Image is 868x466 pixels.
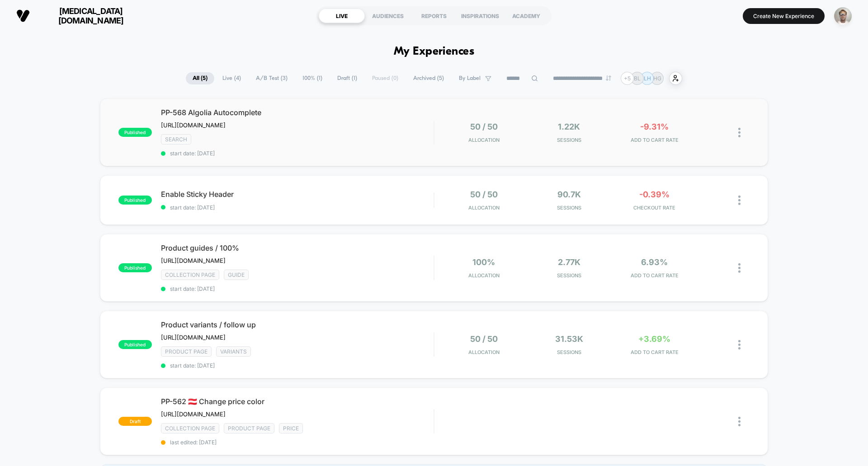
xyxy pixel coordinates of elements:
span: Allocation [468,349,500,355]
span: Product variants / follow up [161,320,434,329]
span: product page [161,346,212,357]
div: ACADEMY [503,9,549,23]
span: 100% [472,257,495,267]
span: start date: [DATE] [161,362,434,369]
span: PP-568 Algolia Autocomplete [161,108,434,117]
span: draft [118,417,152,426]
p: LH [644,75,651,82]
img: close [738,128,741,137]
span: published [118,196,152,205]
span: ADD TO CART RATE [614,349,695,355]
span: [URL][DOMAIN_NAME] [161,121,226,129]
span: All ( 5 ) [186,72,214,84]
span: last edited: [DATE] [161,439,434,446]
div: REPORTS [411,9,457,23]
span: -0.39% [639,190,670,199]
span: 6.93% [641,257,668,267]
span: Sessions [529,272,610,279]
p: HG [653,75,661,82]
h1: My Experiences [394,45,475,58]
span: product page [224,423,274,433]
span: CHECKOUT RATE [614,205,695,211]
div: LIVE [319,9,365,23]
img: Visually logo [16,9,30,23]
img: close [738,417,741,426]
div: AUDIENCES [365,9,411,23]
button: [MEDICAL_DATA][DOMAIN_NAME] [14,6,148,26]
span: 100% ( 1 ) [296,72,329,84]
span: VARIANTS [216,346,251,357]
span: 90.7k [557,190,581,199]
span: PRICE [279,423,303,433]
span: A/B Test ( 3 ) [249,72,294,84]
span: [URL][DOMAIN_NAME] [161,410,226,418]
span: SEARCH [161,134,191,144]
img: close [738,196,741,205]
span: 1.22k [558,122,580,131]
span: published [118,128,152,137]
span: start date: [DATE] [161,150,434,157]
span: Product guides / 100% [161,243,434,252]
img: close [738,263,741,273]
span: Live ( 4 ) [216,72,248,84]
div: + 5 [621,72,634,85]
img: end [606,75,611,81]
span: 2.77k [558,257,580,267]
span: Allocation [468,272,500,279]
span: -9.31% [640,122,669,131]
span: 50 / 50 [470,190,498,199]
span: COLLECTION PAGE [161,423,219,433]
span: start date: [DATE] [161,285,434,292]
span: Archived ( 5 ) [406,72,451,84]
span: Enable Sticky Header [161,190,434,199]
span: Allocation [468,205,500,211]
span: Sessions [529,349,610,355]
div: INSPIRATIONS [457,9,503,23]
img: close [738,340,741,349]
button: Create New Experience [743,8,825,24]
span: ADD TO CART RATE [614,272,695,279]
span: Draft ( 1 ) [330,72,364,84]
p: BL [634,75,641,82]
span: Allocation [468,137,500,143]
span: ADD TO CART RATE [614,137,695,143]
span: GUIDE [224,270,249,280]
span: [MEDICAL_DATA][DOMAIN_NAME] [37,6,145,25]
span: 31.53k [555,334,583,344]
span: COLLECTION PAGE [161,270,219,280]
span: +3.69% [638,334,670,344]
span: [URL][DOMAIN_NAME] [161,257,226,264]
span: start date: [DATE] [161,204,434,211]
span: published [118,263,152,272]
img: ppic [834,7,852,25]
span: 50 / 50 [470,122,498,131]
span: published [118,340,152,349]
span: PP-562 🇦🇹 Change price color [161,397,434,406]
button: ppic [831,7,854,25]
span: Sessions [529,137,610,143]
span: By Label [459,75,481,82]
span: 50 / 50 [470,334,498,344]
span: Sessions [529,205,610,211]
span: [URL][DOMAIN_NAME] [161,334,226,341]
